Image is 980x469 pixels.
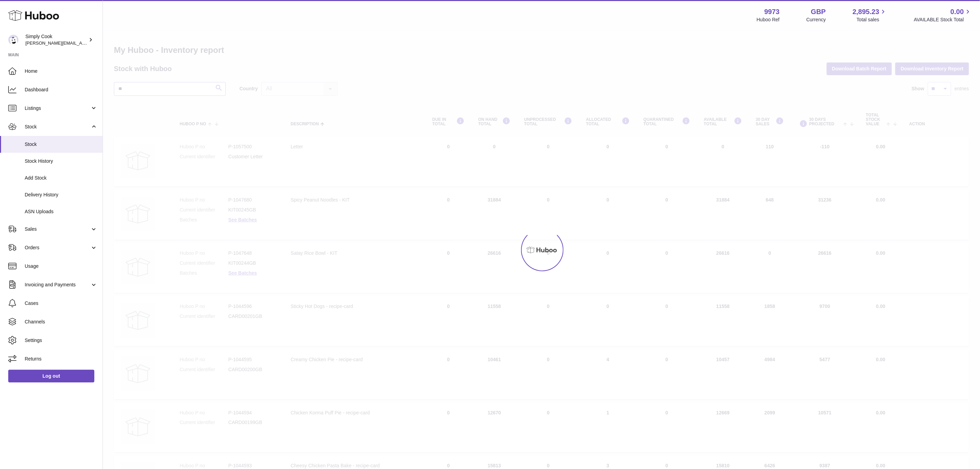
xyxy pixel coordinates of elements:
[853,7,887,23] a: 2,895.23 Total sales
[25,158,97,164] span: Stock History
[25,141,97,148] span: Stock
[853,7,879,16] span: 2,895.23
[25,87,97,93] span: Dashboard
[25,226,90,232] span: Sales
[806,16,826,23] div: Currency
[25,319,97,325] span: Channels
[25,40,138,46] span: [PERSON_NAME][EMAIL_ADDRESS][DOMAIN_NAME]
[25,282,90,288] span: Invoicing and Payments
[25,263,97,270] span: Usage
[25,208,97,215] span: ASN Uploads
[25,124,90,130] span: Stock
[951,7,964,16] span: 0.00
[857,16,887,23] span: Total sales
[811,7,826,16] strong: GBP
[25,300,97,307] span: Cases
[8,35,19,45] img: emma@simplycook.com
[914,7,972,23] a: 0.00 AVAILABLE Stock Total
[25,33,87,46] div: Simply Cook
[25,105,90,112] span: Listings
[764,7,780,16] strong: 9973
[25,175,97,181] span: Add Stock
[25,244,90,251] span: Orders
[8,370,94,382] a: Log out
[757,16,780,23] div: Huboo Ref
[914,16,972,23] span: AVAILABLE Stock Total
[25,356,97,362] span: Returns
[25,337,97,344] span: Settings
[25,68,97,75] span: Home
[25,192,97,198] span: Delivery History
